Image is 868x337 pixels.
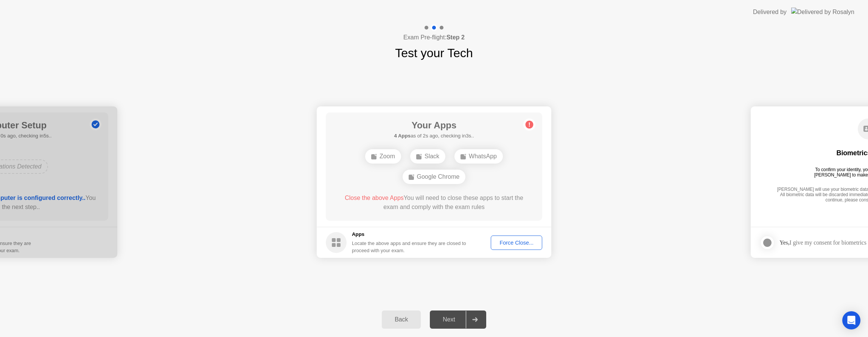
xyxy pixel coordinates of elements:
div: WhatsApp [454,149,503,164]
h5: Apps [352,231,467,238]
img: Delivered by Rosalyn [791,8,854,16]
button: Next [430,310,486,329]
div: Force Close... [493,240,540,246]
h1: Your Apps [394,119,474,132]
h1: Test your Tech [395,44,473,62]
strong: Yes, [779,239,789,246]
div: You will need to close these apps to start the exam and comply with the exam rules [337,193,532,212]
button: Force Close... [491,236,542,250]
span: Close the above Apps [345,195,404,201]
div: Open Intercom Messenger [842,311,860,329]
div: Zoom [365,149,401,164]
h4: Exam Pre-flight: [403,33,465,42]
div: Back [384,316,418,323]
div: Slack [410,149,445,164]
h5: as of 2s ago, checking in3s.. [394,132,474,140]
div: Locate the above apps and ensure they are closed to proceed with your exam. [352,240,467,254]
div: Next [432,316,466,323]
button: Back [382,310,421,329]
b: Step 2 [446,34,465,41]
div: Delivered by [753,8,787,17]
b: 4 Apps [394,133,411,139]
div: Google Chrome [403,170,466,184]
